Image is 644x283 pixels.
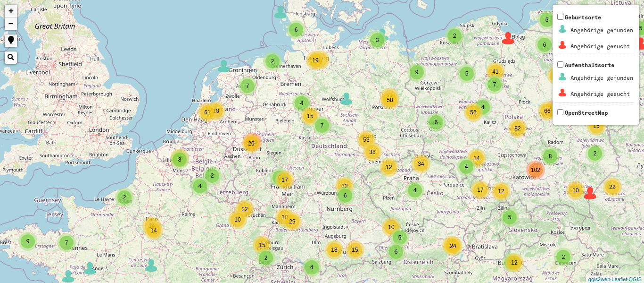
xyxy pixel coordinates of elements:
[386,164,392,171] span: 12
[628,276,642,282] a: QGIS
[557,61,563,68] input: AufenthaltsorteAngehörige gefundenAngehörige gesucht
[271,58,274,65] span: 2
[395,249,398,255] span: 6
[588,276,610,282] a: qgis2web
[473,155,479,162] span: 14
[418,161,424,167] span: 34
[26,238,30,245] span: 9
[289,218,295,225] span: 29
[211,172,214,179] span: 2
[5,17,17,30] a: Zoom out
[465,163,468,170] span: 4
[543,42,546,48] span: 6
[570,23,634,38] td: Angehörige gefunden
[312,57,318,64] span: 19
[387,97,393,103] span: 58
[341,183,347,189] span: 32
[5,34,17,47] a: Show me where I am
[557,14,563,20] input: GeburtsorteAngehörige gefundenAngehörige gesucht
[369,149,375,155] span: 38
[300,100,304,106] span: 4
[570,86,634,102] td: Angehörige gesucht
[555,14,635,55] span: Geburtsorte
[545,17,549,23] span: 6
[352,247,358,253] span: 15
[413,187,417,194] span: 4
[572,187,578,194] span: 10
[639,25,643,32] span: 5
[398,234,402,241] span: 5
[450,243,456,249] span: 24
[562,254,565,260] span: 2
[514,125,520,132] span: 82
[465,70,469,77] span: 5
[241,206,248,213] span: 22
[498,188,504,195] span: 12
[388,224,394,231] span: 10
[481,104,485,111] span: 4
[557,39,569,51] img: Geburtsorte_2_Angeh%C3%B6rigegesucht1.png
[435,119,438,126] span: 6
[477,187,483,193] span: 17
[213,108,219,114] span: 18
[531,167,540,173] span: 102
[557,23,569,35] img: Geburtsorte_2_Angeh%C3%B6rigegefunden0.png
[557,87,569,99] img: Aufenthaltsorte_1_Angeh%C3%B6rigegesucht1.png
[321,122,324,129] span: 7
[593,123,599,129] span: 15
[234,216,240,223] span: 10
[5,5,17,17] a: Zoom in
[307,113,313,120] span: 15
[470,109,476,116] span: 56
[344,192,347,199] span: 6
[594,150,597,157] span: 2
[204,109,210,116] span: 61
[493,81,496,88] span: 7
[150,227,157,234] span: 14
[492,69,498,75] span: 41
[570,39,634,54] td: Angehörige gesucht
[295,26,298,33] span: 6
[363,137,369,143] span: 53
[609,184,615,190] span: 22
[123,194,126,201] span: 2
[555,61,635,103] span: Aufenthaltsorte
[281,177,288,183] span: 17
[198,183,202,189] span: 4
[248,140,254,147] span: 20
[549,153,552,160] span: 8
[544,108,550,114] span: 66
[508,214,512,221] span: 5
[570,70,634,86] td: Angehörige gefunden
[557,109,563,115] input: OpenStreetMap
[557,71,569,83] img: Aufenthaltsorte_1_Angeh%C3%B6rigegefunden0.png
[611,276,627,282] a: Leaflet
[331,247,337,253] span: 18
[246,83,249,89] span: 7
[178,156,182,163] span: 8
[453,33,456,39] span: 2
[65,240,68,246] span: 7
[281,214,288,221] span: 18
[376,37,379,43] span: 3
[264,255,268,261] span: 2
[565,109,608,116] span: OpenStreetMap
[415,69,419,76] span: 9
[511,259,517,266] span: 12
[259,242,265,249] span: 15
[310,264,314,271] span: 4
